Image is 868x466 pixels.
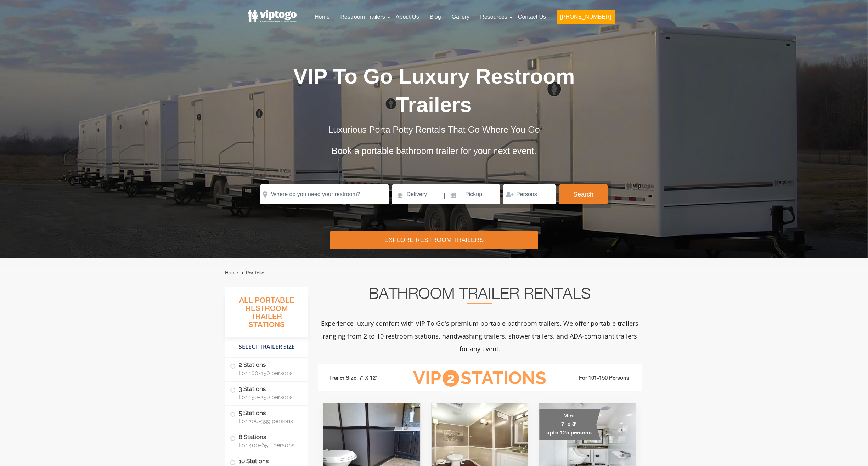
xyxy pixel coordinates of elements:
a: Home [225,270,238,275]
span: VIP To Go Luxury Restroom Trailers [293,64,575,116]
a: Home [309,9,335,25]
li: Portfolio [239,269,264,277]
a: Gallery [446,9,475,25]
span: Book a portable bathroom trailer for your next event. [332,146,536,156]
li: For 101-150 Persons [557,374,637,382]
span: For 400-650 persons [239,442,300,449]
h4: Select Trailer Size [225,340,308,354]
a: About Us [390,9,424,25]
div: Mini 7' x 8' upto 125 persons [539,409,601,440]
span: For 200-399 persons [239,418,300,425]
span: For 100-150 persons [239,370,300,376]
label: 2 Stations [230,358,303,380]
input: Where do you need your restroom? [260,184,389,204]
button: Search [559,184,608,204]
span: For 150-250 persons [239,394,300,400]
label: 8 Stations [230,430,303,452]
span: Luxurious Porta Potty Rentals That Go Where You Go [328,125,540,135]
a: Resources [475,9,512,25]
div: Explore Restroom Trailers [330,231,538,249]
a: Restroom Trailers [335,9,390,25]
span: | [444,184,445,207]
label: 3 Stations [230,382,303,404]
h3: VIP Stations [402,369,557,388]
a: [PHONE_NUMBER] [551,9,620,28]
input: Persons [503,184,556,204]
span: 2 [443,370,459,387]
input: Delivery [392,184,443,204]
p: Experience luxury comfort with VIP To Go's premium portable bathroom trailers. We offer portable ... [318,317,642,355]
h3: All Portable Restroom Trailer Stations [225,294,308,337]
input: Pickup [446,184,500,204]
button: [PHONE_NUMBER] [557,10,615,24]
h2: Bathroom Trailer Rentals [318,287,642,304]
label: 5 Stations [230,406,303,428]
a: Blog [424,9,446,25]
li: Trailer Size: 7' X 12' [323,368,402,389]
a: Contact Us [513,9,551,25]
